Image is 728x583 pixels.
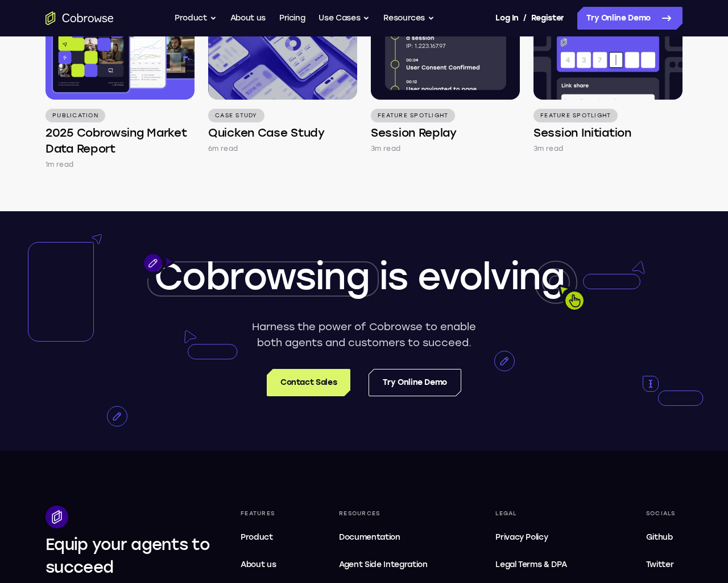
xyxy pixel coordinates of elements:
span: Legal Terms & DPA [495,560,566,569]
a: Go to the home page [45,11,114,25]
button: Resources [383,7,435,30]
h4: 2025 Cobrowsing Market Data Report [45,125,195,157]
p: 6m read [208,143,238,154]
span: Github [646,532,673,542]
span: Agent Side Integration [339,558,442,572]
h4: Session Replay [371,125,457,141]
div: Legal [491,506,597,522]
a: Pricing [279,7,305,30]
p: 1m read [45,159,73,170]
p: 3m read [371,143,400,154]
a: About us [230,7,266,30]
span: Documentation [339,532,400,542]
a: Documentation [334,526,446,549]
a: Agent Side Integration [334,553,446,576]
a: Twitter [642,553,682,576]
span: / [523,11,527,25]
h4: Session Initiation [533,125,631,141]
a: Register [531,7,564,30]
p: Feature Spotlight [371,109,455,122]
span: Equip your agents to succeed [45,535,210,577]
span: evolving [417,254,564,298]
span: Product [241,532,273,542]
span: About us [241,560,276,569]
span: Twitter [646,560,674,569]
div: Features [236,506,290,522]
button: Product [175,7,217,30]
p: Publication [45,109,105,122]
span: Cobrowsing [154,254,369,298]
p: Case Study [208,109,264,122]
a: Log In [495,7,518,30]
h4: Quicken Case Study [208,125,325,141]
a: Privacy Policy [491,526,597,549]
a: Github [642,526,682,549]
p: Feature Spotlight [533,109,618,122]
a: Product [236,526,290,549]
a: Try Online Demo [369,369,461,396]
div: Socials [642,506,682,522]
a: About us [236,553,290,576]
div: Resources [334,506,446,522]
a: Contact Sales [267,369,350,396]
a: Try Online Demo [577,7,682,30]
span: Privacy Policy [495,532,548,542]
p: Harness the power of Cobrowse to enable both agents and customers to succeed. [248,319,481,351]
p: 3m read [533,143,563,154]
a: Legal Terms & DPA [491,553,597,576]
button: Use Cases [318,7,370,30]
